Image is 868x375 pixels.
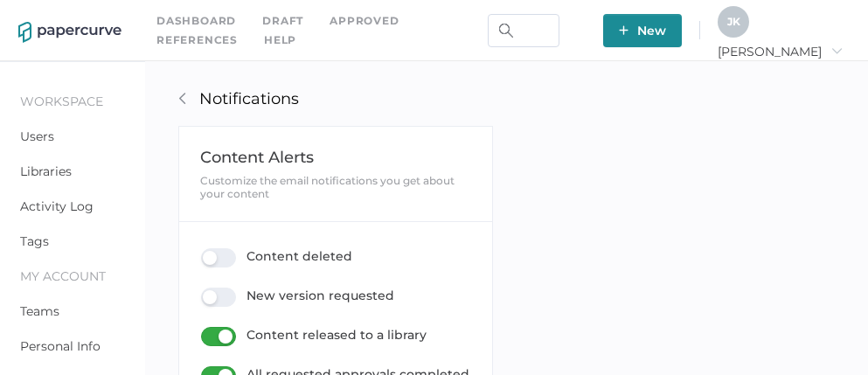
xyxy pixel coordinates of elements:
div: Content deleted [201,248,352,267]
span: J K [727,15,740,28]
img: search.bf03fe8b.svg [499,24,513,38]
a: Draft [262,11,303,31]
a: References [156,31,238,50]
a: arrow_left [176,92,190,106]
div: Customize the email notifications you get about your content [200,174,472,200]
div: New version requested [201,288,394,307]
img: plus-white.e19ec114.svg [619,25,628,35]
p: Notifications [199,89,299,108]
a: Teams [20,303,59,319]
a: Activity Log [20,198,94,214]
input: Search Workspace [488,14,559,47]
i: arrow_right [830,45,843,57]
a: Users [20,128,54,144]
div: help [264,31,296,50]
a: Dashboard [156,11,236,31]
div: Content released to a library [201,327,427,346]
a: Libraries [20,163,72,179]
a: Personal Info [20,338,101,354]
img: papercurve-logo-colour.7244d18c.svg [18,22,122,43]
a: Tags [20,233,49,249]
button: New [603,14,682,47]
span: New [619,14,666,47]
span: [PERSON_NAME] [718,44,843,59]
div: Content Alerts [200,148,472,167]
a: Approved [330,11,399,31]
